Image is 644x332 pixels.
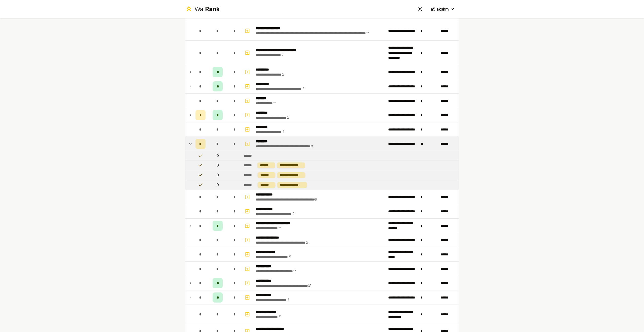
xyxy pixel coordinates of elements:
td: 0 [208,170,228,180]
td: 0 [208,160,228,170]
span: Rank [205,5,220,13]
td: 0 [208,180,228,190]
button: a5lakshm [427,5,459,14]
a: WatRank [185,5,220,13]
div: Wat [194,5,220,13]
td: 0 [208,151,228,160]
span: a5lakshm [431,6,449,12]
